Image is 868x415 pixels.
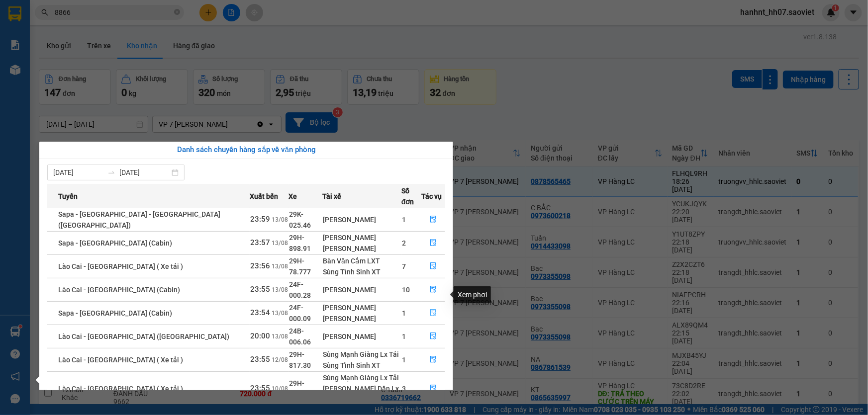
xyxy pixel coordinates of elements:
[58,356,183,364] span: Lào Cai - [GEOGRAPHIC_DATA] ( Xe tải )
[289,234,311,252] span: 29H-898.91
[289,350,311,369] span: 29H-817.30
[402,385,406,393] span: 3
[250,308,270,317] span: 23:54
[272,263,288,270] span: 13/08
[402,239,406,247] span: 2
[322,191,341,202] span: Tài xế
[430,332,437,340] span: file-done
[250,384,270,393] span: 23:55
[58,286,180,294] span: Lào Cai - [GEOGRAPHIC_DATA] (Cabin)
[402,216,406,224] span: 1
[272,240,288,247] span: 13/08
[107,168,115,176] span: to
[272,216,288,223] span: 13/08
[58,262,183,270] span: Lào Cai - [GEOGRAPHIC_DATA] ( Xe tải )
[422,352,445,368] button: file-done
[58,332,229,340] span: Lào Cai - [GEOGRAPHIC_DATA] ([GEOGRAPHIC_DATA])
[323,349,401,360] div: Sùng Mạnh Giàng Lx Tải
[58,239,172,247] span: Sapa - [GEOGRAPHIC_DATA] (Cabin)
[430,309,437,317] span: file-done
[272,310,288,317] span: 13/08
[402,332,406,340] span: 1
[430,216,437,224] span: file-done
[422,235,445,251] button: file-done
[422,282,445,298] button: file-done
[272,286,288,293] span: 13/08
[289,327,311,346] span: 24B-006.06
[323,372,401,383] div: Sùng Mạnh Giàng Lx Tải
[58,385,183,393] span: Lào Cai - [GEOGRAPHIC_DATA] ( Xe tải )
[422,305,445,321] button: file-done
[323,302,401,313] div: [PERSON_NAME]
[58,191,78,202] span: Tuyến
[58,210,220,229] span: Sapa - [GEOGRAPHIC_DATA] - [GEOGRAPHIC_DATA] ([GEOGRAPHIC_DATA])
[289,280,311,299] span: 24F-000.28
[402,262,406,270] span: 7
[402,309,406,317] span: 1
[422,381,445,397] button: file-done
[47,144,445,156] div: Danh sách chuyến hàng sắp về văn phòng
[421,191,442,202] span: Tác vụ
[289,210,311,229] span: 29K-025.46
[272,356,288,363] span: 12/08
[250,332,270,340] span: 20:00
[422,212,445,228] button: file-done
[430,356,437,364] span: file-done
[430,239,437,247] span: file-done
[454,286,491,303] div: Xem phơi
[250,215,270,224] span: 23:59
[323,243,401,254] div: [PERSON_NAME]
[289,257,311,276] span: 29H-78.777
[422,329,445,344] button: file-done
[401,185,421,207] span: Số đơn
[323,313,401,324] div: [PERSON_NAME]
[250,261,270,270] span: 23:56
[323,214,401,225] div: [PERSON_NAME]
[323,266,401,277] div: Sùng Tỉnh Sinh XT
[323,331,401,342] div: [PERSON_NAME]
[53,167,103,178] input: Từ ngày
[323,360,401,371] div: Sùng Tỉnh Sinh XT
[58,309,172,317] span: Sapa - [GEOGRAPHIC_DATA] (Cabin)
[272,385,288,392] span: 10/08
[402,356,406,364] span: 1
[430,385,437,393] span: file-done
[289,379,311,398] span: 29H-817.30
[107,168,115,176] span: swap-right
[250,355,270,364] span: 23:55
[250,191,278,202] span: Xuất bến
[430,262,437,270] span: file-done
[272,333,288,340] span: 13/08
[289,191,297,202] span: Xe
[430,286,437,294] span: file-done
[250,285,270,294] span: 23:55
[119,167,170,178] input: Đến ngày
[289,304,311,323] span: 24F-000.09
[323,284,401,295] div: [PERSON_NAME]
[323,232,401,243] div: [PERSON_NAME]
[402,286,410,294] span: 10
[250,238,270,247] span: 23:57
[422,258,445,274] button: file-done
[323,255,401,266] div: Bàn Văn Cắm LXT
[323,383,401,405] div: [PERSON_NAME] Dần Lx Tải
